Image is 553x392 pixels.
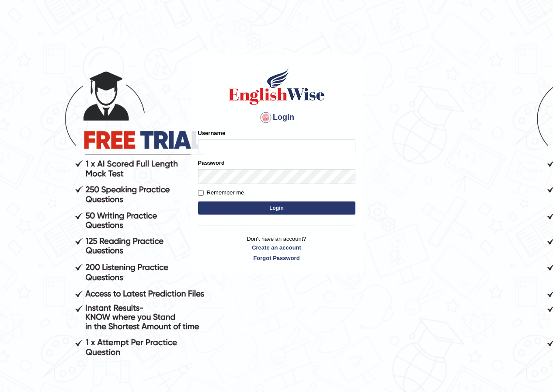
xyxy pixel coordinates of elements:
[198,188,244,197] label: Remember me
[198,111,355,125] h4: Login
[198,254,355,262] a: Forgot Password
[198,243,355,252] a: Create an account
[198,190,204,196] input: Remember me
[227,67,327,106] img: Logo of English Wise sign in for intelligent practice with AI
[198,129,226,137] label: Username
[198,201,355,215] button: Login
[198,159,225,167] label: Password
[198,235,355,262] p: Don't have an account?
